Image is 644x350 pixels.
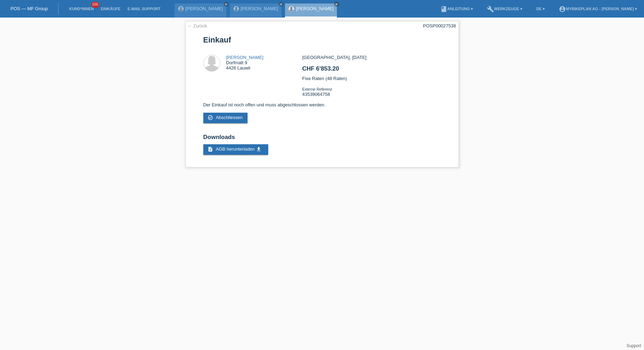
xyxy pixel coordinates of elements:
span: AGB herunterladen [216,146,255,152]
a: Support [626,343,641,348]
p: Der Einkauf ist noch offen und muss abgeschlossen werden. [203,102,441,107]
a: close [224,2,229,7]
i: close [224,2,228,6]
i: get_app [256,146,262,152]
div: POSP00027538 [423,23,456,28]
a: buildWerkzeuge ▾ [483,7,526,11]
i: check_circle_outline [208,115,213,120]
div: [GEOGRAPHIC_DATA], [DATE] Fixe Raten (48 Raten) 43539064758 [302,55,441,102]
a: account_circleMybikeplan AG - [PERSON_NAME] ▾ [555,7,640,11]
h2: Downloads [203,134,441,144]
span: Externe Referenz [302,87,332,91]
i: book [440,6,447,13]
a: E-Mail Support [124,7,164,11]
h1: Einkauf [203,35,441,44]
div: Dorfmatt 9 4426 Lauwil [226,55,264,71]
a: Einkäufe [97,7,124,11]
a: [PERSON_NAME] [241,6,278,11]
a: check_circle_outline Abschliessen [203,113,248,123]
i: description [208,146,213,152]
h2: CHF 6'853.20 [302,65,441,76]
span: Abschliessen [216,115,243,120]
a: bookAnleitung ▾ [437,7,476,11]
a: close [279,2,284,7]
i: account_circle [559,6,566,13]
span: 100 [91,2,100,8]
i: build [487,6,494,13]
a: [PERSON_NAME] [296,6,333,11]
a: [PERSON_NAME] [226,55,264,60]
a: POS — MF Group [11,6,48,11]
a: DE ▾ [533,7,548,11]
i: close [279,2,283,6]
a: ← Zurück [188,23,207,28]
a: [PERSON_NAME] [185,6,223,11]
a: description AGB herunterladen get_app [203,144,269,155]
a: Kund*innen [66,7,97,11]
a: close [334,2,339,7]
i: close [335,2,338,6]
